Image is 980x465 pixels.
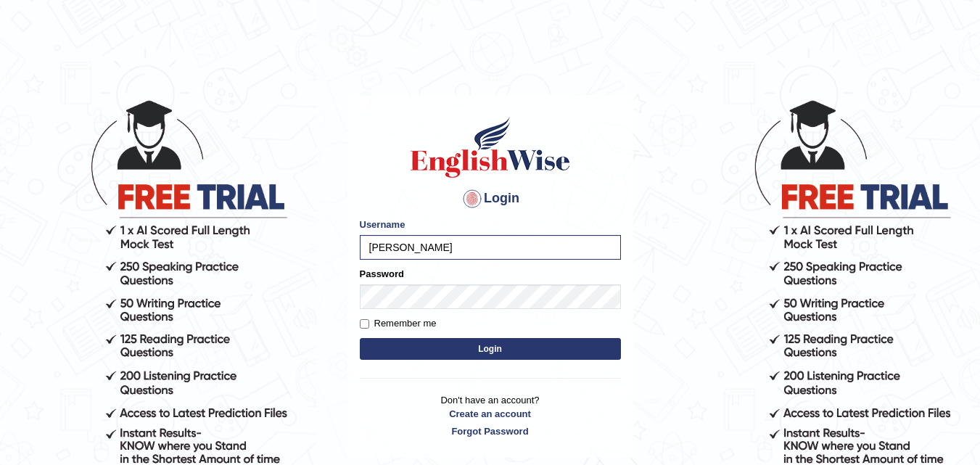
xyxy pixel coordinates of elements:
p: Don't have an account? [360,393,621,438]
label: Password [360,267,404,281]
a: Forgot Password [360,424,621,438]
img: Logo of English Wise sign in for intelligent practice with AI [408,115,573,180]
a: Create an account [360,407,621,421]
label: Remember me [360,316,437,331]
h4: Login [360,187,621,210]
button: Login [360,338,621,360]
label: Username [360,218,405,231]
input: Remember me [360,319,369,329]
